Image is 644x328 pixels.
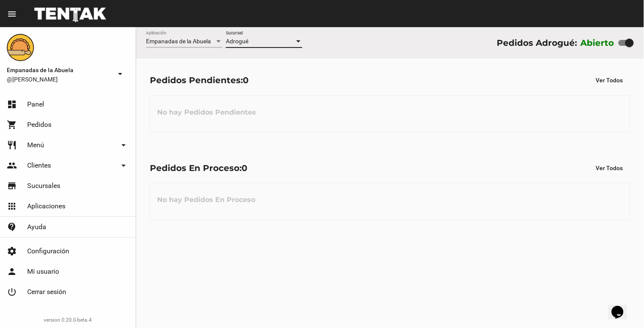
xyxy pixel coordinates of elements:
h3: No hay Pedidos En Proceso [150,187,262,213]
mat-icon: restaurant [7,140,17,150]
span: Configuración [27,247,69,255]
span: Pedidos [27,121,51,129]
span: Sucursales [27,182,60,190]
div: Pedidos Pendientes: [150,73,249,87]
span: Ayuda [27,223,46,231]
mat-icon: shopping_cart [7,120,17,130]
mat-icon: settings [7,246,17,256]
label: Abierto [581,36,615,50]
mat-icon: power_settings_new [7,287,17,297]
div: Pedidos En Proceso: [150,161,247,175]
mat-icon: menu [7,9,17,19]
mat-icon: apps [7,201,17,211]
span: Mi usuario [27,267,59,276]
img: f0136945-ed32-4f7c-91e3-a375bc4bb2c5.png [7,34,34,61]
h3: No hay Pedidos Pendientes [150,100,263,125]
mat-icon: store [7,181,17,191]
span: Empanadas de la Abuela [7,65,112,75]
mat-icon: arrow_drop_down [118,160,129,171]
mat-icon: person [7,266,17,277]
span: Cerrar sesión [27,288,66,296]
mat-icon: contact_support [7,222,17,232]
span: Adrogué [226,38,248,45]
span: Menú [27,141,44,149]
iframe: chat widget [608,294,636,320]
span: Ver Todos [596,165,623,171]
button: Ver Todos [589,73,630,88]
mat-icon: arrow_drop_down [115,69,125,79]
mat-icon: arrow_drop_down [118,140,129,150]
span: 0 [242,163,247,173]
span: Empanadas de la Abuela [146,38,211,45]
span: Ver Todos [596,77,623,84]
span: Aplicaciones [27,202,65,210]
button: Ver Todos [589,160,630,176]
span: Clientes [27,161,51,170]
mat-icon: dashboard [7,99,17,109]
span: @[PERSON_NAME] [7,75,112,84]
span: Panel [27,100,44,109]
div: Pedidos Adrogué: [497,36,577,50]
span: 0 [243,75,249,85]
div: version 0.20.0-beta.4 [7,316,129,324]
mat-icon: people [7,160,17,171]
